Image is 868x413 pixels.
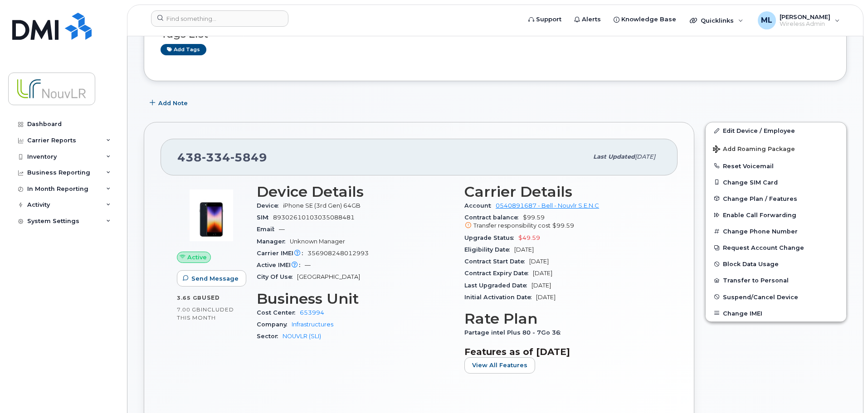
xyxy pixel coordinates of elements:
span: Active IMEI [257,262,305,268]
span: Unknown Manager [290,238,345,245]
h3: Device Details [257,184,454,200]
h3: Carrier Details [464,184,661,200]
span: used [202,294,220,301]
span: Add Note [158,99,188,107]
a: Alerts [568,10,607,29]
h3: Tags List [161,29,830,40]
div: Quicklinks [683,11,750,29]
span: $99.59 [552,222,574,229]
span: 89302610103035088481 [273,214,355,221]
span: 334 [202,151,230,164]
span: Sector [257,333,283,340]
span: [PERSON_NAME] [780,13,830,20]
span: Contract balance [464,214,523,221]
span: Active [187,253,207,262]
a: Edit Device / Employee [706,122,846,139]
button: Change Phone Number [706,223,846,239]
span: included this month [177,306,234,321]
span: 356908248012993 [307,250,369,257]
span: Partage intel Plus 80 - 7Go 36 [464,329,565,336]
button: Add Roaming Package [706,139,846,158]
a: Add tags [161,44,206,55]
span: Company [257,321,292,328]
a: Knowledge Base [607,10,683,29]
button: Transfer to Personal [706,272,846,288]
span: ML [761,15,772,26]
span: Initial Activation Date [464,294,536,301]
span: $49.59 [518,234,540,241]
span: Quicklinks [701,17,734,24]
span: — [279,226,285,233]
span: Enable Call Forwarding [723,212,796,219]
button: Add Note [144,95,195,111]
span: 3.65 GB [177,295,202,301]
span: City Of Use [257,273,297,280]
a: NOUVLR (SLI) [283,333,321,340]
h3: Business Unit [257,291,454,307]
a: 0540891687 - Bell - Nouvlr S.E.N.C [496,202,599,209]
button: Send Message [177,270,246,287]
button: Change Plan / Features [706,190,846,207]
span: Send Message [191,274,239,283]
span: Email [257,226,279,233]
button: Reset Voicemail [706,158,846,174]
span: Account [464,202,496,209]
span: Contract Start Date [464,258,529,265]
span: [DATE] [533,270,552,277]
span: Device [257,202,283,209]
span: Last Upgraded Date [464,282,532,289]
a: 653994 [300,309,324,316]
span: [DATE] [532,282,551,289]
h3: Rate Plan [464,311,661,327]
span: [GEOGRAPHIC_DATA] [297,273,360,280]
span: Alerts [582,15,601,24]
span: — [305,262,311,268]
span: Manager [257,238,290,245]
button: Enable Call Forwarding [706,207,846,223]
button: Change IMEI [706,305,846,321]
img: image20231002-3703462-1angbar.jpeg [184,188,239,243]
span: 5849 [230,151,267,164]
span: Add Roaming Package [713,146,795,154]
span: Last updated [593,153,635,160]
span: 7.00 GB [177,306,201,313]
span: Carrier IMEI [257,250,307,257]
span: [DATE] [635,153,655,160]
span: Upgrade Status [464,234,518,241]
span: Wireless Admin [780,20,830,28]
a: Infrastructures [292,321,333,328]
button: Change SIM Card [706,174,846,190]
span: Knowledge Base [621,15,676,24]
button: Block Data Usage [706,256,846,272]
span: Change Plan / Features [723,195,797,202]
span: [DATE] [514,246,534,253]
h3: Features as of [DATE] [464,346,661,357]
input: Find something... [151,10,288,27]
button: Suspend/Cancel Device [706,289,846,305]
span: Transfer responsibility cost [473,222,551,229]
button: View All Features [464,357,535,374]
span: iPhone SE (3rd Gen) 64GB [283,202,361,209]
span: View All Features [472,361,527,369]
span: [DATE] [536,294,556,301]
a: Support [522,10,568,29]
span: [DATE] [529,258,549,265]
span: Support [536,15,561,24]
span: Suspend/Cancel Device [723,293,798,300]
span: $99.59 [464,214,661,230]
span: Cost Center [257,309,300,316]
span: Eligibility Date [464,246,514,253]
span: Contract Expiry Date [464,270,533,277]
span: 438 [177,151,267,164]
div: Maxime Lauzon [751,11,846,29]
span: SIM [257,214,273,221]
button: Request Account Change [706,239,846,256]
